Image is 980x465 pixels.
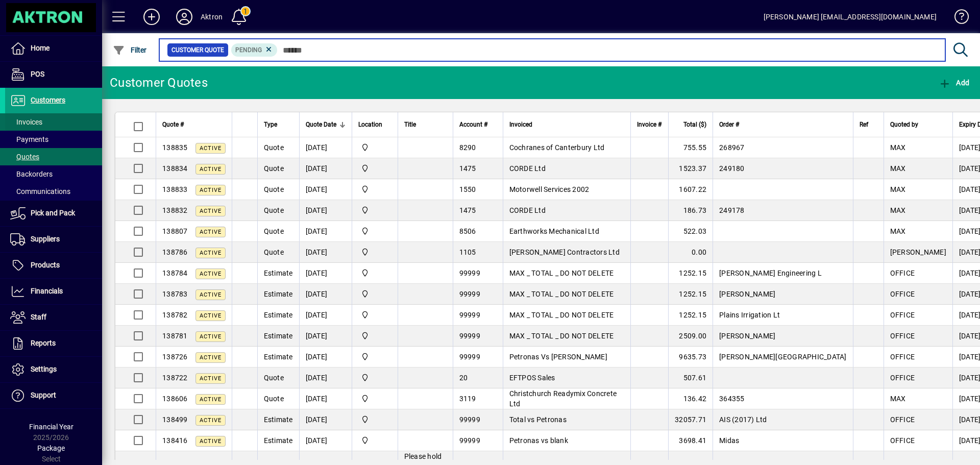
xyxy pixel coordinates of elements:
span: 138784 [162,269,188,277]
td: [DATE] [299,409,352,430]
span: Quote [264,164,284,173]
span: Quote [264,395,284,403]
td: [DATE] [299,284,352,305]
span: Central [358,247,391,258]
span: [PERSON_NAME][GEOGRAPHIC_DATA] [719,353,847,361]
span: Active [200,417,222,424]
span: MAX [890,395,906,403]
span: Active [200,291,222,298]
span: 138606 [162,395,188,403]
span: Cochranes of Canterbury Ltd [509,143,605,152]
td: 3698.41 [668,430,713,451]
span: Total vs Petronas [509,415,567,424]
span: 99999 [459,269,480,277]
span: Active [200,312,222,319]
span: Reports [31,339,56,347]
span: [PERSON_NAME] Engineering L [719,269,822,277]
span: [PERSON_NAME] [719,332,775,340]
span: 3119 [459,395,476,403]
span: Petronas vs blank [509,436,568,445]
button: Filter [110,41,150,59]
span: Central [358,435,391,446]
button: Add [135,8,168,26]
td: [DATE] [299,221,352,242]
td: [DATE] [299,263,352,284]
span: Central [358,309,391,321]
span: Active [200,166,222,173]
div: Quoted by [890,119,946,130]
span: Ref [860,119,868,130]
td: 1252.15 [668,305,713,326]
span: Midas [719,436,739,445]
span: 8290 [459,143,476,152]
span: 138726 [162,353,188,361]
div: Order # [719,119,847,130]
span: MAX _ TOTAL _ DO NOT DELETE [509,269,614,277]
span: OFFICE [890,311,915,319]
span: Type [264,119,277,130]
span: 138416 [162,436,188,445]
a: Home [5,36,102,61]
span: Settings [31,365,57,373]
span: Communications [10,187,70,195]
span: Order # [719,119,739,130]
span: Customers [31,96,65,104]
td: [DATE] [299,179,352,200]
span: 1475 [459,206,476,214]
span: Plains Irrigation Lt [719,311,780,319]
span: OFFICE [890,353,915,361]
span: Quote Date [306,119,336,130]
span: Financials [31,287,63,295]
span: 99999 [459,332,480,340]
div: Customer Quotes [110,75,208,91]
span: Support [31,391,56,399]
span: OFFICE [890,290,915,298]
div: Invoiced [509,119,624,130]
span: Central [358,184,391,195]
span: 99999 [459,311,480,319]
a: POS [5,62,102,87]
span: Estimate [264,311,293,319]
span: [PERSON_NAME] Contractors Ltd [509,248,620,256]
span: Central [358,205,391,216]
span: 99999 [459,290,480,298]
span: Quote [264,206,284,214]
mat-chip: Pending Status: Pending [231,43,278,57]
span: Estimate [264,436,293,445]
span: OFFICE [890,415,915,424]
span: Active [200,229,222,235]
a: Suppliers [5,227,102,252]
span: 364355 [719,395,745,403]
td: [DATE] [299,326,352,347]
td: 136.42 [668,388,713,409]
td: [DATE] [299,368,352,388]
a: Quotes [5,148,102,165]
td: 2509.00 [668,326,713,347]
span: Invoiced [509,119,532,130]
span: 138722 [162,374,188,382]
span: Estimate [264,332,293,340]
span: Active [200,187,222,193]
span: Estimate [264,269,293,277]
span: Estimate [264,353,293,361]
span: 268967 [719,143,745,152]
span: Customer Quote [171,45,224,55]
span: Quote # [162,119,184,130]
a: Reports [5,331,102,356]
td: 186.73 [668,200,713,221]
span: Motorwell Services 2002 [509,185,590,193]
span: Central [358,163,391,174]
td: [DATE] [299,347,352,368]
span: 138786 [162,248,188,256]
span: Backorders [10,170,53,178]
td: 0.00 [668,242,713,263]
td: 1607.22 [668,179,713,200]
td: [DATE] [299,388,352,409]
td: 507.61 [668,368,713,388]
span: MAX _ TOTAL _ DO NOT DELETE [509,290,614,298]
span: Earthworks Mechanical Ltd [509,227,599,235]
span: OFFICE [890,374,915,382]
div: Account # [459,119,497,130]
span: CORDE Ltd [509,206,546,214]
a: Financials [5,279,102,304]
